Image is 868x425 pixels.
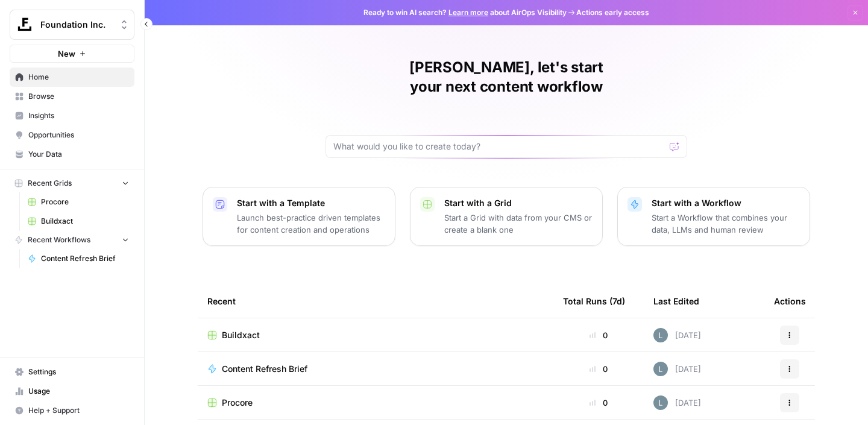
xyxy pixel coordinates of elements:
[10,382,134,401] a: Usage
[40,19,113,31] span: Foundation Inc.
[10,231,134,249] button: Recent Workflows
[28,110,129,121] span: Insights
[203,187,395,246] button: Start with a TemplateLaunch best-practice driven templates for content creation and operations
[222,397,253,409] span: Procore
[10,362,134,382] a: Settings
[410,187,603,246] button: Start with a GridStart a Grid with data from your CMS or create a blank one
[10,68,134,87] a: Home
[10,10,134,40] button: Workspace: Foundation Inc.
[237,212,385,236] p: Launch best-practice driven templates for content creation and operations
[444,212,593,236] p: Start a Grid with data from your CMS or create a blank one
[41,197,129,207] span: Procore
[222,329,260,341] span: Buildxact
[28,72,129,83] span: Home
[653,362,668,376] img: 8iclr0koeej5t27gwiocqqt2wzy0
[653,395,701,410] div: [DATE]
[22,192,134,212] a: Procore
[10,45,134,63] button: New
[563,397,634,409] div: 0
[10,174,134,192] button: Recent Grids
[563,329,634,341] div: 0
[41,216,129,227] span: Buildxact
[652,212,800,236] p: Start a Workflow that combines your data, LLMs and human review
[444,197,593,209] p: Start with a Grid
[28,367,129,377] span: Settings
[10,401,134,420] button: Help + Support
[207,329,544,341] a: Buildxact
[28,91,129,102] span: Browse
[14,14,36,36] img: Foundation Inc. Logo
[28,235,90,245] span: Recent Workflows
[207,285,544,318] div: Recent
[207,363,544,375] a: Content Refresh Brief
[222,363,307,375] span: Content Refresh Brief
[28,405,129,416] span: Help + Support
[22,212,134,231] a: Buildxact
[653,328,668,342] img: 8iclr0koeej5t27gwiocqqt2wzy0
[617,187,810,246] button: Start with a WorkflowStart a Workflow that combines your data, LLMs and human review
[774,285,806,318] div: Actions
[333,140,665,153] input: What would you like to create today?
[28,149,129,160] span: Your Data
[28,130,129,140] span: Opportunities
[10,106,134,125] a: Insights
[563,285,625,318] div: Total Runs (7d)
[653,395,668,410] img: 8iclr0koeej5t27gwiocqqt2wzy0
[207,397,544,409] a: Procore
[10,145,134,164] a: Your Data
[237,197,385,209] p: Start with a Template
[10,125,134,145] a: Opportunities
[652,197,800,209] p: Start with a Workflow
[576,7,649,18] span: Actions early access
[363,7,567,18] span: Ready to win AI search? about AirOps Visibility
[41,253,129,264] span: Content Refresh Brief
[325,58,687,96] h1: [PERSON_NAME], let's start your next content workflow
[563,363,634,375] div: 0
[653,285,699,318] div: Last Edited
[448,8,488,17] a: Learn more
[58,48,75,60] span: New
[653,362,701,376] div: [DATE]
[28,178,72,189] span: Recent Grids
[28,386,129,397] span: Usage
[22,249,134,268] a: Content Refresh Brief
[10,87,134,106] a: Browse
[653,328,701,342] div: [DATE]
